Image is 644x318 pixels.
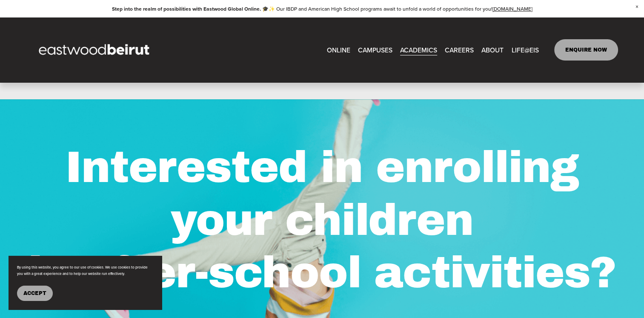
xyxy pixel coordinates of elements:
a: ENQUIRE NOW [554,39,618,61]
a: [DOMAIN_NAME] [492,5,532,12]
p: By using this website, you agree to our use of cookies. We use cookies to provide you with a grea... [17,264,153,277]
span: LIFE@EIS [511,44,538,56]
span: Accept [23,290,46,296]
span: CAMPUSES [358,44,392,56]
span: ABOUT [481,44,504,56]
a: folder dropdown [358,43,392,57]
span: ACADEMICS [400,44,437,56]
a: CAREERS [445,43,474,57]
a: folder dropdown [481,43,504,57]
a: folder dropdown [511,43,538,57]
a: folder dropdown [400,43,437,57]
button: Accept [17,286,53,301]
img: EastwoodIS Global Site [26,29,165,72]
a: ONLINE [327,43,350,57]
h1: Interested in enrolling your children in after-school activities? [26,142,618,299]
section: Cookie banner [9,256,162,309]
